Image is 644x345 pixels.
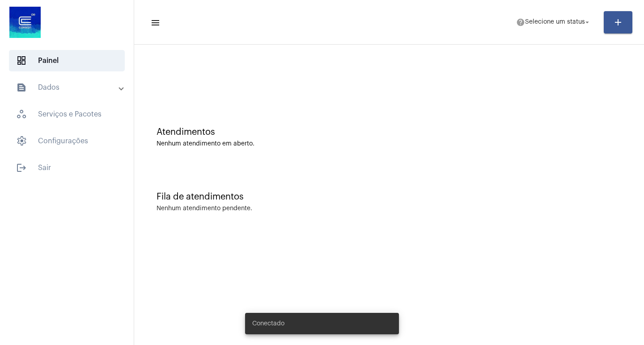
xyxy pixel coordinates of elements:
[9,130,125,152] span: Configurações
[525,19,585,25] span: Selecione um status
[16,82,119,93] mat-panel-title: Dados
[7,4,43,40] img: d4669ae0-8c07-2337-4f67-34b0df7f5ae4.jpeg
[9,50,125,71] span: Painel
[5,77,134,98] mat-expansion-panel-header: sidenav iconDados
[16,162,27,173] mat-icon: sidenav icon
[16,55,27,66] span: sidenav icon
[516,18,525,27] mat-icon: help
[9,104,125,125] span: Serviços e Pacotes
[16,109,27,120] span: sidenav icon
[9,157,125,179] span: Sair
[150,17,159,28] mat-icon: sidenav icon
[511,13,597,31] button: Selecione um status
[613,17,623,28] mat-icon: add
[157,192,622,202] div: Fila de atendimentos
[157,127,622,137] div: Atendimentos
[157,205,252,212] div: Nenhum atendimento pendente.
[16,82,27,93] mat-icon: sidenav icon
[157,141,622,147] div: Nenhum atendimento em aberto.
[16,136,27,146] span: sidenav icon
[583,18,591,26] mat-icon: arrow_drop_down
[252,319,284,328] span: Conectado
